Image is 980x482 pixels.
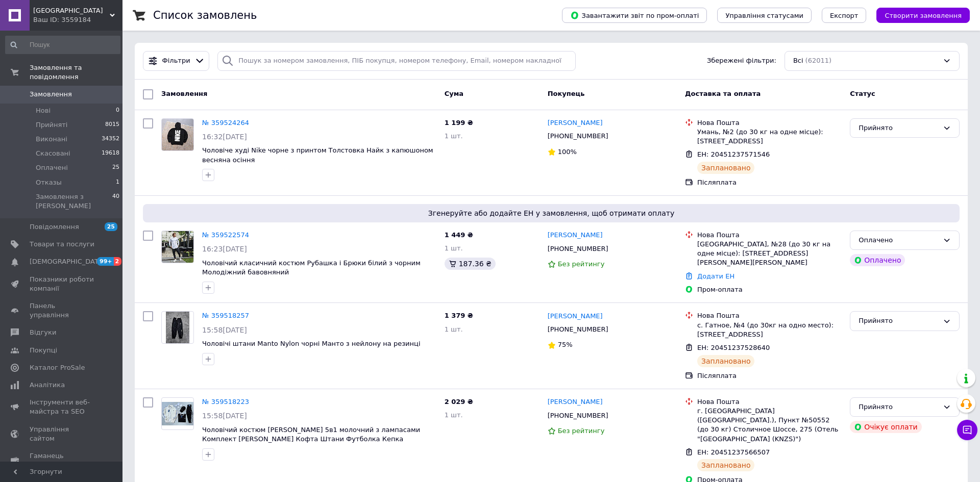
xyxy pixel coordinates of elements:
button: Завантажити звіт по пром-оплаті [562,8,707,23]
span: Cума [445,90,463,97]
a: Фото товару [161,397,194,430]
div: с. Гатное, №4 (до 30кг на одно место): [STREET_ADDRESS] [697,321,842,339]
div: Прийнято [859,123,939,134]
span: 2 029 ₴ [445,398,473,405]
span: (62011) [805,57,832,64]
span: Покупці [30,346,57,355]
a: Фото товару [161,118,194,151]
a: Додати ЕН [697,272,734,280]
span: Експорт [830,12,859,19]
span: Замовлення та повідомлення [30,63,122,82]
span: 8015 [105,120,119,130]
span: Збережені фільтри: [707,56,776,66]
span: 15:58[DATE] [202,326,247,334]
img: Фото товару [166,312,190,343]
div: Заплановано [697,459,755,471]
span: Завантажити звіт по пром-оплаті [570,11,699,20]
span: 1 [116,178,119,187]
div: 187.36 ₴ [445,258,496,270]
span: Покупець [548,90,585,97]
span: Товари та послуги [30,240,94,249]
span: ЕН: 20451237566507 [697,448,770,456]
span: 1 449 ₴ [445,231,473,239]
span: Всі [793,56,803,66]
a: № 359518257 [202,312,249,319]
span: Аналітика [30,380,65,390]
span: 1 шт. [445,411,463,419]
span: 1 шт. [445,132,463,140]
span: Black street [33,6,110,15]
span: Статус [850,90,875,97]
span: Інструменти веб-майстра та SEO [30,398,94,416]
span: Управління статусами [725,12,803,19]
span: Отказы [36,178,62,187]
a: Чоловіче худі Nike чорне з принтом Толстовка Найк з капюшоном весняна осіння [202,146,433,164]
span: Замовлення [30,90,72,99]
a: [PERSON_NAME] [548,118,603,128]
div: Нова Пошта [697,118,842,128]
a: [PERSON_NAME] [548,312,603,321]
div: [PHONE_NUMBER] [546,323,610,336]
h1: Список замовлень [153,9,257,21]
div: Заплановано [697,162,755,174]
div: Заплановано [697,355,755,367]
div: [PHONE_NUMBER] [546,130,610,143]
span: Скасовані [36,149,70,158]
div: Нова Пошта [697,231,842,240]
button: Чат з покупцем [957,420,977,440]
span: 0 [116,106,119,115]
a: Фото товару [161,231,194,263]
button: Експорт [822,8,867,23]
div: [PHONE_NUMBER] [546,242,610,256]
div: Умань, №2 (до 30 кг на одне місце): [STREET_ADDRESS] [697,128,842,146]
span: Відгуки [30,328,56,337]
button: Створити замовлення [876,8,970,23]
span: ЕН: 20451237571546 [697,150,770,158]
img: Фото товару [162,119,193,150]
span: Показники роботи компанії [30,275,94,293]
a: Фото товару [161,311,194,344]
span: 1 шт. [445,244,463,252]
span: Чоловічий костюм [PERSON_NAME] 5в1 молочний з лампасами Комплект [PERSON_NAME] Кофта Штани Футбол... [202,426,420,452]
span: Панель управління [30,301,94,320]
a: [PERSON_NAME] [548,397,603,407]
span: 15:58[DATE] [202,412,247,420]
span: 16:23[DATE] [202,245,247,253]
div: Прийнято [859,316,939,326]
div: Післяплата [697,178,842,187]
a: Чоловічий класичний костюм Рубашка і Брюки білий з чорним Молодіжний бавовняний [202,259,421,276]
input: Пошук [5,36,120,54]
span: 1 шт. [445,325,463,333]
div: Очікує оплати [850,421,922,433]
span: Каталог ProSale [30,363,85,372]
div: Оплачено [850,254,905,266]
span: Створити замовлення [885,12,962,19]
div: Пром-оплата [697,285,842,294]
span: Згенеруйте або додайте ЕН у замовлення, щоб отримати оплату [147,208,955,218]
div: Прийнято [859,402,939,413]
span: 100% [558,148,577,156]
span: 25 [112,163,119,172]
a: Чоловічі штани Manto Nylon чорні Манто з нейлону на резинці [202,340,421,347]
span: Без рейтингу [558,260,605,268]
div: Нова Пошта [697,311,842,320]
div: г. [GEOGRAPHIC_DATA] ([GEOGRAPHIC_DATA].), Пункт №50552 (до 30 кг) Столичное Шоссе, 275 (Отель "[... [697,407,842,444]
img: Фото товару [162,402,193,426]
img: Фото товару [162,231,193,263]
span: 99+ [97,257,114,266]
a: Створити замовлення [866,11,970,19]
span: 19618 [102,149,119,158]
div: Оплачено [859,235,939,246]
div: Ваш ID: 3559184 [33,15,122,24]
span: Виконані [36,135,67,144]
span: 16:32[DATE] [202,133,247,141]
span: Управління сайтом [30,425,94,443]
span: 1 379 ₴ [445,312,473,319]
input: Пошук за номером замовлення, ПІБ покупця, номером телефону, Email, номером накладної [217,51,576,71]
span: Оплачені [36,163,68,172]
span: 25 [105,222,117,231]
span: 1 199 ₴ [445,119,473,126]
